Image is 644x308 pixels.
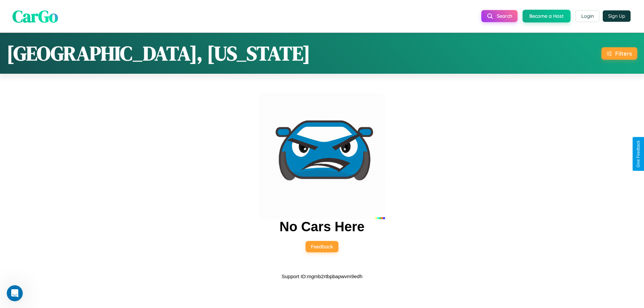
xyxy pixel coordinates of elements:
iframe: Intercom live chat [7,285,23,301]
h2: No Cars Here [279,219,364,234]
button: Filters [601,47,637,60]
button: Feedback [306,241,338,252]
div: Filters [615,50,632,57]
div: Give Feedback [636,140,641,168]
button: Login [576,10,599,22]
img: car [259,93,385,219]
span: Search [497,13,512,19]
span: CarGo [12,4,58,27]
button: Search [481,10,518,22]
h1: [GEOGRAPHIC_DATA], [US_STATE] [7,40,310,67]
button: Become a Host [523,10,571,22]
p: Support ID: mgmb2rtbpbapwvm9edh [282,272,363,281]
button: Sign Up [603,10,631,22]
